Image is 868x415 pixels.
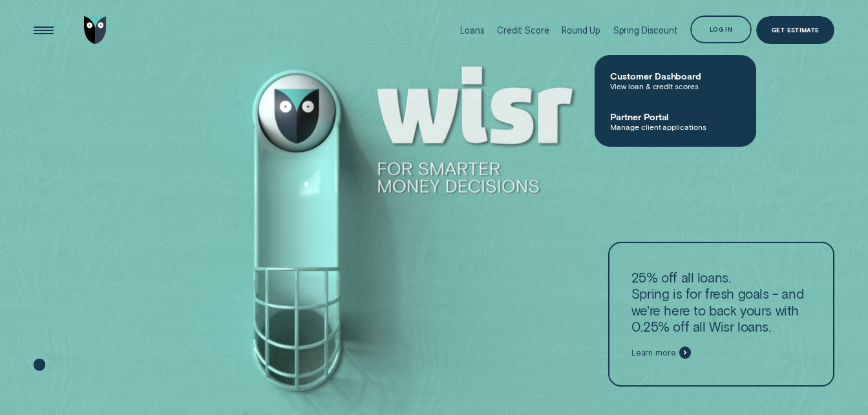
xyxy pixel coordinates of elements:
div: Round Up [562,25,600,36]
div: Loans [460,25,484,36]
a: Get Estimate [756,16,834,43]
span: Customer Dashboard [610,70,741,81]
span: Learn more [631,348,676,358]
button: Open Menu [30,16,57,43]
span: View loan & credit scores [610,81,741,90]
span: Partner Portal [610,111,741,122]
a: Partner PortalManage client applications [595,101,756,142]
a: 25% off all loans.Spring is for fresh goals - and we're here to back yours with 0.25% off all Wis... [608,242,834,387]
a: Customer DashboardView loan & credit scores [595,60,756,101]
button: Log in [690,16,751,43]
span: Manage client applications [610,122,741,131]
div: Credit Score [497,25,549,36]
p: 25% off all loans. Spring is for fresh goals - and we're here to back yours with 0.25% off all Wi... [631,270,812,335]
img: Wisr [84,16,107,43]
div: Spring Discount [613,25,678,36]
